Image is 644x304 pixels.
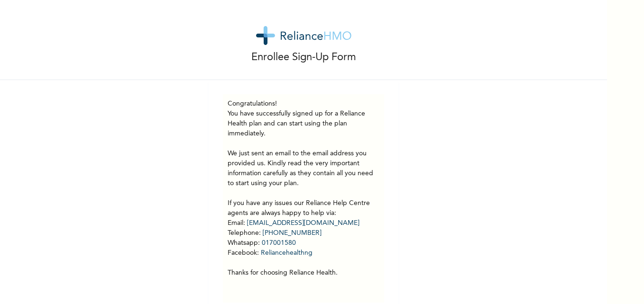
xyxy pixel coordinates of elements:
a: [EMAIL_ADDRESS][DOMAIN_NAME] [247,220,359,226]
a: Reliancehealthng [261,250,313,256]
p: Enrollee Sign-Up Form [251,50,356,65]
a: 017001580 [262,240,296,246]
p: You have successfully signed up for a Reliance Health plan and can start using the plan immediate... [228,109,379,278]
img: logo [256,26,351,45]
h3: Congratulations! [228,99,379,109]
a: [PHONE_NUMBER] [263,230,322,236]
